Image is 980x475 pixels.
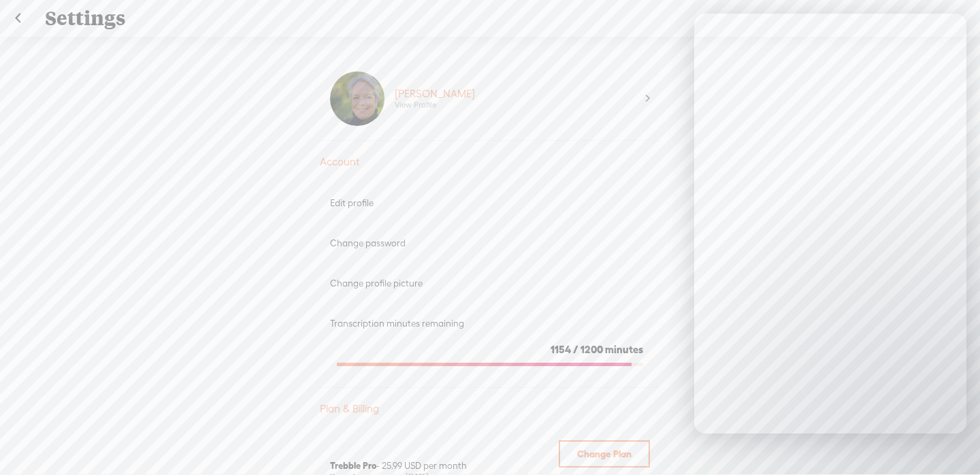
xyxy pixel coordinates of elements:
div: View Profile [395,100,436,110]
div: Plan & Billing [320,402,660,416]
span: / [573,344,578,355]
div: Settings [35,1,946,36]
div: [PERSON_NAME] [395,87,475,101]
div: Change password [330,237,650,249]
span: 1154 [551,344,571,355]
div: Transcription minutes remaining [330,318,650,329]
span: 1200 [581,344,603,355]
div: Edit profile [330,197,650,209]
iframe: Intercom live chat [694,14,966,433]
div: Change profile picture [330,278,650,289]
div: Account [320,155,660,169]
span: Trebble Pro [330,461,376,471]
span: minutes [605,344,643,355]
span: - 25.99 USD per month [376,461,467,471]
span: Change Plan [577,443,632,465]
